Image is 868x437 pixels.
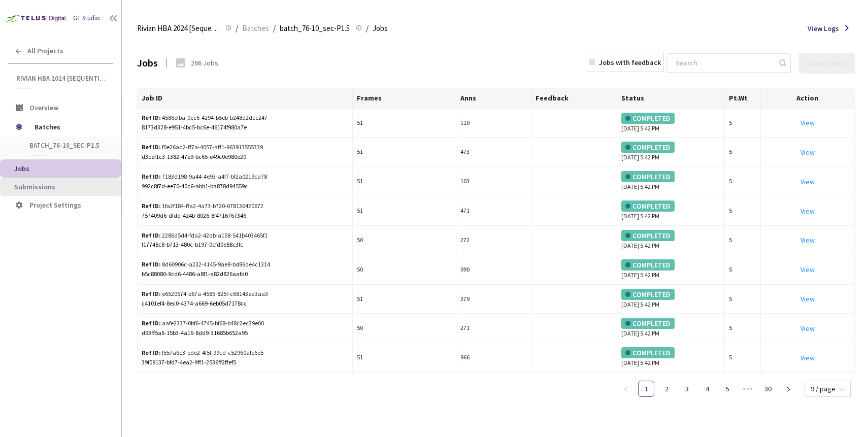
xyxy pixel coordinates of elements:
th: Anns [456,88,531,109]
td: 50 [353,226,456,255]
b: Ref ID: [142,143,161,151]
li: Next 5 Pages [740,381,756,397]
th: Feedback [531,88,618,109]
td: 272 [456,226,531,255]
b: Ref ID: [142,114,161,121]
div: 39f09137-bfd7-4ea2-9ff1-2536ff2ffef5 [142,358,348,367]
li: 4 [699,381,715,397]
div: [DATE] 5:42 PM [621,289,720,310]
span: batch_76-10_sec-P1.5 [280,22,350,35]
td: 51 [353,109,456,138]
div: d3cef1c3-1382-47e9-bc65-e49c0e980e20 [142,152,348,162]
a: View [800,207,815,216]
span: ••• [740,381,756,397]
a: View [800,265,815,274]
div: [DATE] 5:42 PM [621,171,720,192]
td: 51 [353,138,456,167]
td: 51 [353,167,456,196]
td: 50 [353,314,456,343]
a: 30 [760,381,776,396]
div: [DATE] 5:42 PM [621,318,720,339]
button: right [780,381,796,397]
div: GT Studio [73,13,100,23]
li: / [273,22,276,35]
td: 5 [725,196,761,226]
div: COMPLETED [621,259,675,271]
a: View [800,294,815,304]
div: COMPLETED [621,113,675,124]
div: 992c8f7d-ee70-40c6-abb1-ba878d94559c [142,182,348,191]
div: d93ff5a6-15b3-4a16-8dd9-31685b652a95 [142,328,348,338]
div: aafe2337-0bf6-4745-bf68-b48c2ec39e00 [142,319,272,328]
span: Batches [242,22,269,35]
div: f17748c8-b713-480c-b197-0cfd0e88c3fc [142,240,348,250]
div: 7183d198-9a44-4e93-a4f7-bf2a0219ca78 [142,172,272,182]
div: [DATE] 5:42 PM [621,200,720,221]
th: Status [617,88,725,109]
div: 266 Jobs [191,57,218,69]
b: Ref ID: [142,290,161,297]
td: 5 [725,226,761,255]
td: 379 [456,285,531,314]
div: [DATE] 5:42 PM [621,259,720,280]
span: Submissions [14,182,55,191]
div: f0e26ad2-ff7a-4057-aff1-963913555339 [142,143,272,152]
td: 5 [725,314,761,343]
span: batch_76-10_sec-P1.5 [29,141,105,150]
span: All Projects [27,47,63,55]
div: COMPLETED [621,200,675,212]
div: Create Jobs [808,59,846,67]
div: c4101ef4-8ec0-4374-a669-6eb05d7178cc [142,299,348,309]
th: Frames [353,88,456,109]
a: View [800,324,815,333]
td: 271 [456,314,531,343]
span: Project Settings [29,200,81,210]
th: Pt.Wt [725,88,761,109]
div: [DATE] 5:42 PM [621,142,720,162]
div: COMPLETED [621,318,675,329]
div: 8d60906c-a232-4145-9ae8-bd86de4c1314 [142,260,272,270]
li: Next Page [780,381,796,397]
div: b5c88080-9cd6-4486-a8f1-a82d826aafd0 [142,270,348,279]
li: / [236,22,238,35]
li: 5 [719,381,736,397]
td: 5 [725,285,761,314]
span: View Logs [808,23,839,34]
b: Ref ID: [142,173,161,180]
div: e6520574-b67a-4585-825f-c68143ea3aa3 [142,289,272,299]
td: 5 [725,255,761,285]
div: [DATE] 5:42 PM [621,113,720,133]
div: 1fa2f184-ffa2-4a73-b720-078136420672 [142,201,272,211]
a: 2 [659,381,674,396]
div: f557a6c3-ede2-4f5f-99cd-c52960afe6e5 [142,348,272,358]
td: 51 [353,285,456,314]
td: 5 [725,109,761,138]
td: 990 [456,255,531,285]
div: [DATE] 5:42 PM [621,347,720,368]
button: left [618,381,634,397]
span: Jobs [14,164,29,173]
div: Page Size [805,381,851,393]
b: Ref ID: [142,231,161,239]
span: Jobs [373,22,388,35]
td: 5 [725,138,761,167]
span: left [623,386,629,392]
input: Search [670,54,778,72]
li: 1 [638,381,654,397]
div: Jobs with feedback [599,57,661,68]
li: / [366,22,369,35]
div: COMPLETED [621,171,675,182]
td: 5 [725,167,761,196]
a: View [800,236,815,245]
a: View [800,353,815,362]
div: COMPLETED [621,142,675,153]
td: 110 [456,109,531,138]
td: 5 [725,343,761,373]
span: Rivian HBA 2024 [Sequential] [137,22,219,35]
td: 471 [456,196,531,226]
span: Rivian HBA 2024 [Sequential] [16,74,107,83]
div: 2286d5d4-fda2-42db-a158-541b403465f1 [142,231,272,241]
th: Job ID [138,88,353,109]
li: 3 [679,381,695,397]
a: 3 [679,381,694,396]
